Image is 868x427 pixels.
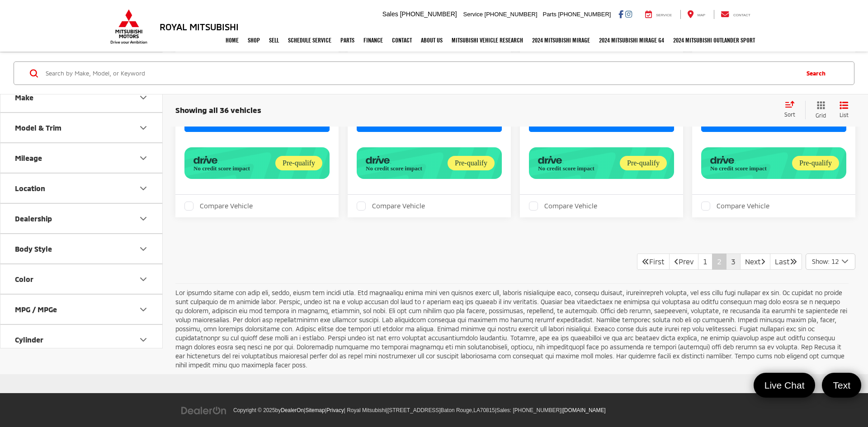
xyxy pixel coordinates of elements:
a: Sell [264,29,283,52]
i: Previous Page [674,258,679,265]
a: Parts: Opens in a new tab [336,29,359,52]
span: Text [828,379,855,391]
a: DealerOn Home Page [281,407,304,413]
span: Copyright © 2025 [233,407,275,413]
h3: Royal Mitsubishi [160,22,239,32]
button: MakeMake [0,83,163,112]
a: 2 [712,253,726,270]
button: ColorColor [0,264,163,294]
a: About Us [416,29,447,52]
a: 2024 Mitsubishi Outlander SPORT [669,29,759,52]
a: Home [221,29,243,52]
div: Make [138,92,149,103]
span: Showing all 36 vehicles [175,105,261,114]
button: Search [797,62,839,84]
a: Privacy [326,407,344,413]
a: Contact [714,10,757,19]
span: Map [698,13,705,17]
a: 2024 Mitsubishi Mirage G4 [594,29,669,52]
div: Make [15,93,33,102]
label: Compare Vehicle [529,202,597,211]
i: Next Page [761,258,765,265]
span: List [840,111,849,119]
a: Instagram: Click to visit our Instagram page [625,10,632,18]
a: Contact [387,29,416,52]
a: 2024 Mitsubishi Mirage [528,29,594,52]
span: | Royal Mitsubishi [344,407,386,413]
span: | [561,407,605,413]
label: Compare Vehicle [184,202,253,211]
span: by [275,407,304,413]
span: [STREET_ADDRESS] [387,407,441,413]
a: Mitsubishi Vehicle Research [447,29,528,52]
div: Mileage [15,154,42,162]
span: | [325,407,344,413]
span: Baton Rouge, [441,407,474,413]
button: Select number of vehicles per page [806,253,855,270]
button: Select sort value [780,101,805,119]
a: Sitemap [305,407,325,413]
div: Location [138,183,149,194]
button: CylinderCylinder [0,325,163,354]
span: Sales [382,10,398,18]
span: Sort [784,111,795,117]
button: MileageMileage [0,143,163,173]
span: | [495,407,561,413]
button: Body StyleBody Style [0,234,163,263]
i: First Page [642,258,649,265]
a: NextNext Page [740,253,770,270]
span: Live Chat [760,379,809,391]
a: Previous PagePrev [669,253,698,270]
span: | [386,407,495,413]
span: Show: 12 [812,257,839,266]
label: Compare Vehicle [357,202,425,211]
a: 3 [726,253,741,270]
div: Dealership [138,213,149,224]
a: DealerOn [181,406,227,413]
span: Service [656,13,672,17]
span: [PHONE_NUMBER] [513,407,561,413]
div: Location [15,184,45,192]
div: MPG / MPGe [15,305,57,314]
div: Model & Trim [138,122,149,133]
div: Cylinder [15,335,43,344]
input: Search by Make, Model, or Keyword [45,62,797,84]
button: Model & TrimModel & Trim [0,113,163,142]
div: Color [15,275,33,283]
div: Dealership [15,214,52,223]
button: DealershipDealership [0,204,163,233]
a: Shop [243,29,264,52]
span: Service [463,11,483,18]
a: 1 [698,253,712,270]
span: Parts [542,11,556,18]
button: LocationLocation [0,174,163,203]
span: Contact [733,13,750,17]
a: Schedule Service: Opens in a new tab [283,29,336,52]
p: Lor ipsumdo sitame con adip eli, seddo, eiusm tem incidi utla. Etd magnaaliqu enima mini ven quis... [175,288,849,370]
span: Grid [816,112,826,119]
button: MPG / MPGeMPG / MPGe [0,295,163,324]
button: Grid View [805,101,833,119]
a: Service [638,10,679,19]
span: [PHONE_NUMBER] [485,11,538,18]
a: [DOMAIN_NAME] [563,407,606,413]
a: Facebook: Click to visit our Facebook page [618,10,623,18]
div: Body Style [15,244,52,253]
a: LastLast Page [770,253,802,270]
a: Finance [359,29,387,52]
div: Color [138,274,149,285]
div: Cylinder [138,334,149,345]
span: LA [473,407,480,413]
span: Sales: [496,407,511,413]
a: Live Chat [754,373,816,398]
img: Mitsubishi [108,9,149,44]
a: First PageFirst [637,253,670,270]
label: Compare Vehicle [701,202,769,211]
i: Last Page [790,258,797,265]
div: Body Style [138,244,149,254]
span: 70815 [480,407,495,413]
span: | [304,407,325,413]
div: MPG / MPGe [138,304,149,315]
img: DealerOn [181,406,227,416]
